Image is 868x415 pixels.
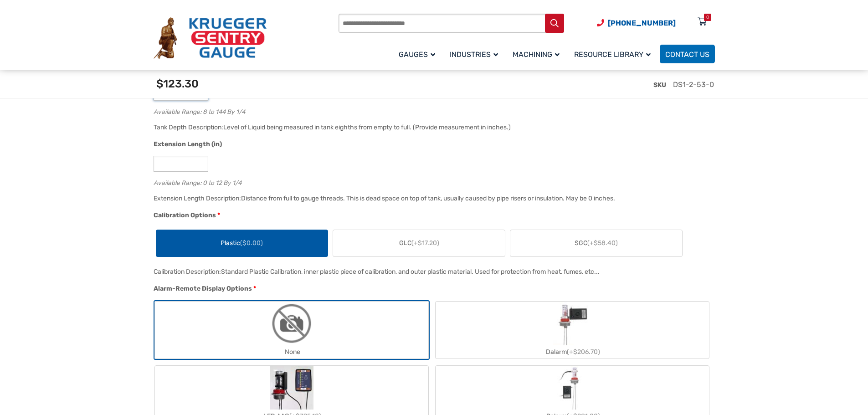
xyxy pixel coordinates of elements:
[154,17,267,59] img: Krueger Sentry Gauge
[241,195,615,202] div: Distance from full to gauge threads. This is dead space on top of tank, usually caused by pipe ri...
[221,268,600,276] div: Standard Plastic Calibration, inner plastic piece of calibration, and outer plastic material. Use...
[608,19,676,27] span: [PHONE_NUMBER]
[217,210,220,220] abbr: required
[253,284,256,293] abbr: required
[665,50,709,59] span: Contact Us
[154,285,252,292] span: Alarm-Remote Display Options
[399,50,435,59] span: Gauges
[575,238,618,248] span: SGC
[399,238,439,248] span: GLC
[154,106,710,115] div: Available Range: 8 to 144 By 1/4
[240,239,263,247] span: ($0.00)
[706,14,709,21] div: 0
[513,50,560,59] span: Machining
[574,50,651,59] span: Resource Library
[653,81,666,89] span: SKU
[223,123,511,131] div: Level of Liquid being measured in tank eighths from empty to full. (Provide measurement in inches.)
[221,238,263,248] span: Plastic
[154,123,223,131] span: Tank Depth Description:
[660,45,715,63] a: Contact Us
[154,268,221,276] span: Calibration Description:
[507,43,569,65] a: Machining
[155,302,428,359] label: None
[436,302,709,359] label: Dalarm
[587,239,618,247] span: (+$58.40)
[569,43,660,65] a: Resource Library
[393,43,444,65] a: Gauges
[567,348,600,356] span: (+$206.70)
[154,211,216,219] span: Calibration Options
[444,43,507,65] a: Industries
[154,140,222,148] span: Extension Length (in)
[411,239,439,247] span: (+$17.20)
[155,345,428,359] div: None
[154,195,241,202] span: Extension Length Description:
[673,80,714,89] span: DS1-2-53-0
[154,177,710,186] div: Available Range: 0 to 12 By 1/4
[436,345,709,359] div: Dalarm
[450,50,498,59] span: Industries
[597,17,676,29] a: Phone Number (920) 434-8860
